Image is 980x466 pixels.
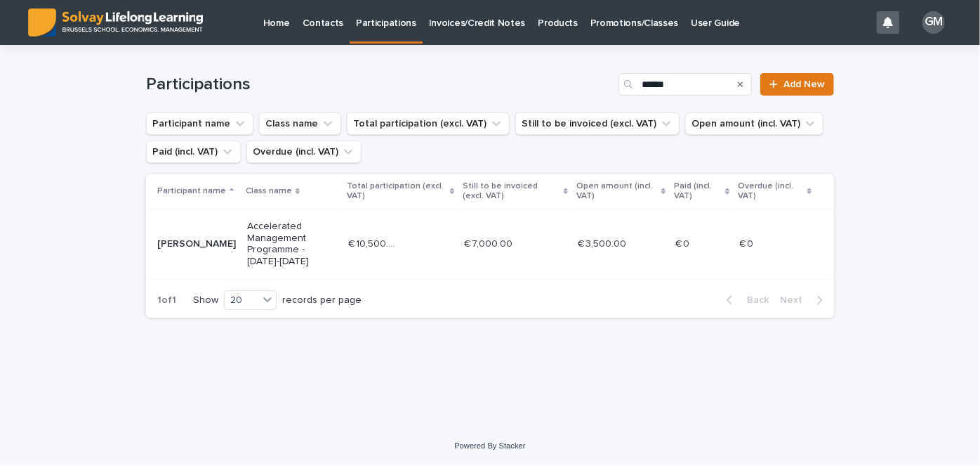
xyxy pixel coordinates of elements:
p: Total participation (excl. VAT) [347,179,447,205]
p: € 0 [740,235,757,250]
p: € 0 [675,235,692,250]
button: Next [774,294,834,306]
p: records per page [282,295,362,306]
p: € 10,500.00 [348,235,401,250]
h1: Participations [146,75,613,95]
span: Add New [783,79,825,89]
p: Participant name [157,183,226,199]
input: Search [618,73,752,96]
button: Back [715,294,774,306]
button: Open amount (incl. VAT) [685,112,823,135]
p: Still to be invoiced (excl. VAT) [463,179,560,205]
tr: [PERSON_NAME]Accelerated Management Programme - [DATE]-[DATE]€ 10,500.00€ 10,500.00 € 7,000.00€ 7... [146,209,834,279]
button: Total participation (excl. VAT) [347,112,510,135]
button: Still to be invoiced (excl. VAT) [515,112,680,135]
button: Paid (incl. VAT) [146,141,241,163]
p: [PERSON_NAME] [157,238,236,250]
p: Accelerated Management Programme - [DATE]-[DATE] [247,221,337,268]
span: Next [780,295,811,305]
p: Paid (incl. VAT) [674,179,722,205]
a: Powered By Stacker [454,441,525,450]
p: Class name [246,183,292,199]
button: Class name [259,112,341,135]
button: Participant name [146,112,253,135]
span: Back [739,295,769,305]
p: 1 of 1 [146,283,187,318]
div: 20 [225,293,258,308]
p: Overdue (incl. VAT) [739,179,804,205]
p: € 7,000.00 [464,235,515,250]
img: ED0IkcNQHGZZMpCVrDht [28,8,203,37]
button: Overdue (incl. VAT) [246,141,362,163]
a: Add New [760,73,834,96]
p: Open amount (incl. VAT) [576,179,658,205]
p: Show [193,295,218,306]
p: € 3,500.00 [578,235,629,250]
div: GM [922,11,945,34]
